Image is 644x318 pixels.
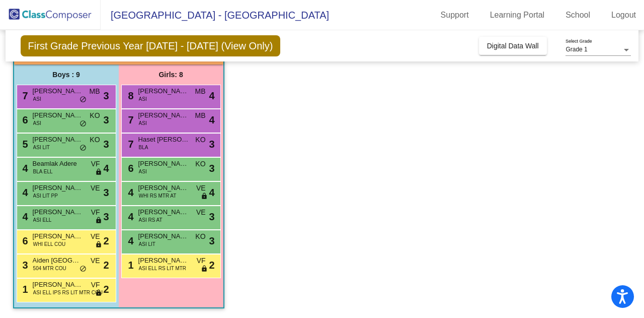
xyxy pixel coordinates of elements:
span: MB [90,86,100,97]
span: 3 [209,161,214,176]
span: [PERSON_NAME] [33,135,83,145]
span: 4 [20,163,28,174]
span: [PERSON_NAME] [138,86,189,96]
span: [PERSON_NAME] [33,110,83,120]
span: do_not_disturb_alt [79,120,87,128]
span: Haset [PERSON_NAME] [138,135,189,145]
span: ASI ELL [33,216,52,224]
span: 3 [103,209,109,224]
span: Aiden [GEOGRAPHIC_DATA] [33,256,83,266]
span: lock [95,217,102,225]
span: ASI LIT [139,240,155,248]
span: [PERSON_NAME] [33,207,83,217]
span: [PERSON_NAME] [138,231,189,241]
span: Beamlak Adere [33,159,83,169]
span: [PERSON_NAME] [33,231,83,241]
a: Learning Portal [482,7,553,23]
span: ASI [139,95,147,103]
span: 8 [126,90,134,101]
a: Support [433,7,477,23]
span: 3 [209,137,214,152]
span: 1 [20,284,28,295]
span: KO [90,135,100,145]
span: ASI [139,119,147,127]
span: 3 [103,112,109,128]
span: VE [196,207,206,218]
div: Boys : 9 [14,65,119,85]
span: 504 MTR COU [33,265,66,272]
span: lock [201,193,208,201]
span: 4 [209,88,214,103]
span: ASI [33,119,41,127]
span: [PERSON_NAME] [138,256,189,266]
span: 2 [209,258,214,273]
span: 4 [20,211,28,222]
span: 4 [209,185,214,200]
button: Digital Data Wall [479,37,547,55]
span: VF [91,159,100,169]
span: ASI RS AT [139,216,163,224]
span: WHI ELL COU [33,240,66,248]
span: 6 [126,163,134,174]
span: [PERSON_NAME] [33,183,83,193]
span: ASI ELL IPS RS LIT MTR COU [33,289,103,296]
span: [PERSON_NAME] [33,86,83,96]
span: [PERSON_NAME] [138,110,189,120]
span: 3 [209,209,214,224]
span: 2 [103,233,109,248]
span: VE [196,183,206,194]
span: ASI ELL RS LIT MTR [139,265,186,272]
span: KO [90,110,100,121]
span: 3 [103,88,109,103]
span: VF [197,256,206,266]
span: ASI [33,95,41,103]
span: 4 [126,211,134,222]
span: [PERSON_NAME] [138,159,189,169]
span: 4 [126,187,134,198]
span: [PERSON_NAME] [33,280,83,290]
span: 7 [126,114,134,125]
span: Grade 1 [566,46,587,53]
span: [GEOGRAPHIC_DATA] - [GEOGRAPHIC_DATA] [101,7,329,23]
span: lock [95,168,102,176]
span: 4 [126,235,134,246]
span: 6 [20,235,28,246]
span: KO [195,135,205,145]
span: KO [195,231,205,242]
span: do_not_disturb_alt [79,96,87,104]
span: 2 [103,258,109,273]
span: VF [91,207,100,218]
span: VF [91,280,100,290]
span: 7 [20,90,28,101]
span: do_not_disturb_alt [79,265,87,273]
div: Girls: 8 [119,65,223,85]
span: BLA [139,144,148,151]
span: VE [91,183,100,194]
span: MB [195,86,206,97]
span: 2 [103,282,109,297]
span: 3 [103,185,109,200]
a: Logout [603,7,644,23]
span: 3 [209,233,214,248]
span: lock [201,265,208,273]
span: VE [91,231,100,242]
span: 1 [126,260,134,271]
span: [PERSON_NAME] [138,207,189,217]
span: ASI LIT PP [33,192,58,200]
span: 3 [103,137,109,152]
span: BLA ELL [33,168,53,175]
span: Digital Data Wall [487,42,539,50]
span: 5 [20,139,28,150]
span: 3 [20,260,28,271]
span: ASI LIT [33,144,50,151]
span: WHI RS MTR AT [139,192,177,200]
span: First Grade Previous Year [DATE] - [DATE] (View Only) [21,35,281,56]
span: lock [95,289,102,297]
a: School [557,7,598,23]
span: MB [195,110,206,121]
span: VE [91,256,100,266]
span: 7 [126,139,134,150]
span: 4 [20,187,28,198]
span: 4 [103,161,109,176]
span: ASI [139,168,147,175]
